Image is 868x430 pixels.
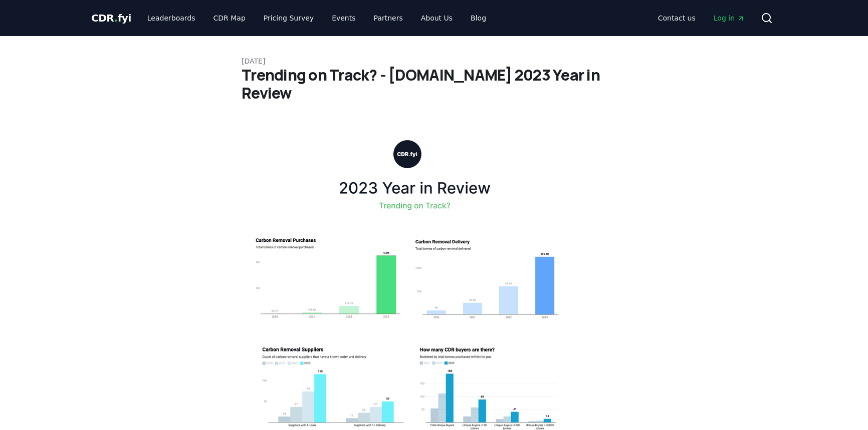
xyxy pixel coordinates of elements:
span: Log in [714,13,745,23]
a: Partners [366,9,411,27]
p: [DATE] [242,56,626,66]
a: Pricing Survey [256,9,322,27]
a: Blog [463,9,494,27]
a: Leaderboards [139,9,203,27]
a: CDR.fyi [91,11,131,25]
nav: Main [650,9,753,27]
a: About Us [413,9,461,27]
nav: Main [139,9,494,27]
span: CDR fyi [91,12,131,24]
a: Contact us [650,9,704,27]
a: Events [324,9,363,27]
a: Log in [706,9,753,27]
span: . [114,12,118,24]
h1: Trending on Track? - [DOMAIN_NAME] 2023 Year in Review [242,66,626,102]
a: CDR Map [205,9,254,27]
